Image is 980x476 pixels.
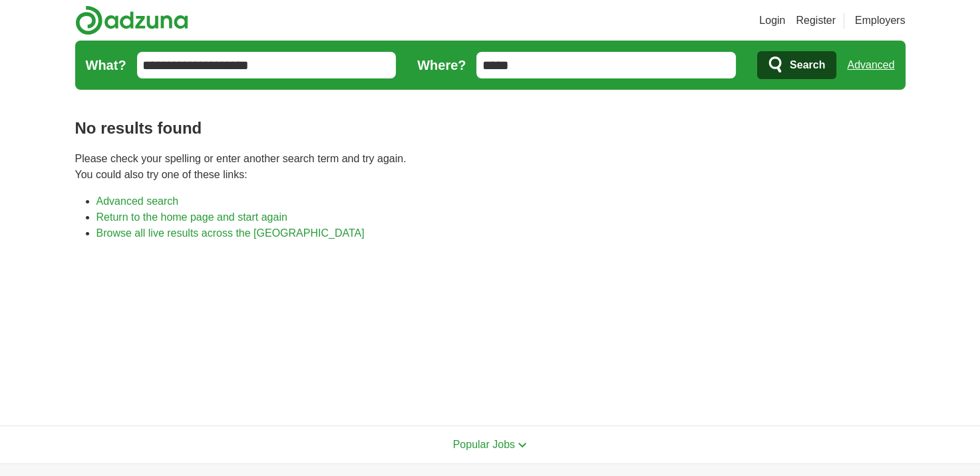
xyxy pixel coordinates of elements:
a: Advanced search [96,195,179,207]
a: Login [759,13,785,29]
h1: No results found [75,116,905,140]
img: Adzuna logo [75,5,188,35]
a: Return to the home page and start again [96,211,287,223]
label: Where? [417,55,466,75]
a: Employers [855,13,905,29]
label: What? [86,55,126,75]
p: Please check your spelling or enter another search term and try again. You could also try one of ... [75,151,905,183]
img: toggle icon [518,442,527,448]
span: Popular Jobs [453,439,515,450]
iframe: Ads by Google [75,252,905,404]
a: Register [796,13,836,29]
span: Search [790,52,825,78]
button: Search [757,51,836,79]
a: Browse all live results across the [GEOGRAPHIC_DATA] [96,227,365,239]
a: Advanced [847,52,894,78]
